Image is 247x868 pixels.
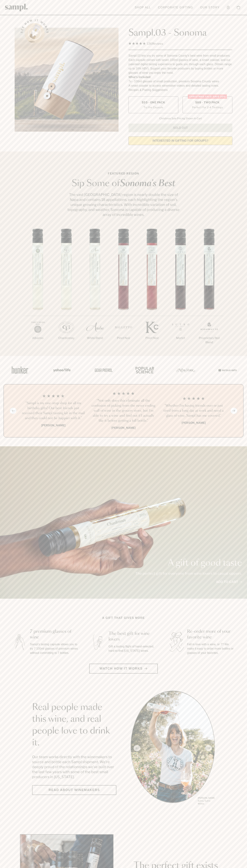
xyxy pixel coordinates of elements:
small: Try the Capsule [143,105,163,109]
b: [PERSON_NAME] [111,426,136,430]
div: Sampl.03 lets you try some of Sonoma County's best wine from small producers. Each capsule comes ... [128,54,232,75]
img: Artboard_1_c8cd28af-0030-4af1-819c-248e302c7f06_x450.png [9,362,31,378]
li: 7x - 100ml glasses of small production, premium Sonoma County wines [128,79,232,84]
p: A gift of good taste [135,559,242,567]
p: Albarino [24,336,52,340]
p: Merlot [166,336,195,340]
h3: Re-order more of your favorite wine [187,629,236,640]
li: 4 / 7 [109,229,138,352]
p: Featured Region [66,171,181,176]
div: 136Reviews [128,41,163,46]
img: Sampl.03 - Sonoma [15,28,119,132]
button: See how it works [25,23,45,43]
h3: “Sampl is my one-stop shop for all my birthday gifts! Our best friends just received their Sampl ... [21,401,86,421]
button: Sold Out [128,124,232,132]
li: 3 / 4 [161,391,226,430]
li: 3 / 7 [81,229,109,352]
li: A smart coaster to access winemaker videos and detailed tasting notes. [128,84,232,88]
li: Christmas Sale Pricing Shown In Cart [157,117,203,120]
img: Artboard_4_28b4d326-c26e-48f9-9c80-911f17d6414e_x450.png [133,362,155,378]
h1: Sampl.03 - Sonoma [128,28,232,38]
button: Previous slide [10,408,16,414]
span: Reviews [152,42,163,45]
button: Next slide [231,408,237,414]
p: The vast [GEOGRAPHIC_DATA] region is nearly double the size of Napa and contains 18 appellations,... [66,192,181,217]
div: slide 1 [131,691,215,806]
p: Pinot Noir [109,336,138,340]
li: 1 / 4 [21,391,86,430]
p: Sampl's tasting capsule allows you to try 7 100ml glasses of premium wines without committing to ... [30,642,79,655]
h3: “Whether I'm having friends over or just tired from a long day at work and need a glass of wine, ... [161,403,226,418]
li: 2 / 4 [91,391,156,430]
p: Gift a tasting flight of hand-selected, hard-to-find [US_STATE] wines. [109,644,157,653]
p: White Blend [81,336,109,340]
h2: A gift that gives more [102,616,145,620]
li: 1 / 7 [24,229,52,352]
a: Read about Winemakers [32,785,116,795]
b: [PERSON_NAME] [41,424,65,427]
img: Sampl logo [5,4,28,11]
li: 5 / 7 [138,229,166,352]
a: Corporate Gifting [156,4,195,11]
p: Proprietary Red Blend [195,336,223,345]
div: Christmas SALE! Save 20% [188,94,227,99]
a: Add to cart [216,580,242,584]
a: interested in gifting for groups? [128,136,232,145]
p: Our team works directly with the winemakers to source and bottle each Sampl shipment. We’re deepl... [32,754,116,779]
p: [PERSON_NAME] Sutro, Sutro Wines [198,797,215,805]
p: Chardonnay [52,336,81,340]
span: $88 - Two Pack [195,101,220,104]
h3: The best gift for wine lovers [109,631,157,642]
h3: 7 premium glasses of wine [30,629,79,640]
img: Artboard_7_5b34974b-f019-449e-91fb-745f8d0877ee_x450.png [216,362,238,378]
b: [PERSON_NAME] [182,421,206,425]
strong: What’s Included: [128,76,151,79]
span: $55 - One Pack [142,101,165,104]
li: 2 / 7 [52,229,81,352]
img: Artboard_5_7fdae55a-36fd-43f7-8bfd-f74a06a2878e_x450.png [92,362,114,378]
span: 136 [147,42,152,45]
a: Our Story [198,4,221,11]
h3: “Not only does this eliminate all the confusion of picking from the never ending wall of wine in ... [91,398,156,423]
img: Artboard_6_04f9a106-072f-468a-bdd7-f11783b05722_x450.png [51,362,72,378]
h2: Sip Some of [66,179,181,188]
p: The perfect gift for everyone from wine lovers to casual sippers. [135,571,242,576]
li: 6 / 7 [166,229,195,352]
img: Artboard_3_0b291449-6e8c-4d07-b2c2-3f3601a19cd1_x450.png [175,362,196,378]
em: Sonoma's Best [120,179,175,188]
p: Fall in love with a wine, or 7? We make it easy to order more bottles or glasses of your favorites. [187,642,236,655]
ul: carousel [131,691,215,806]
p: Pinot Noir [138,336,166,340]
a: Shop All [133,4,153,11]
h2: Real people made this wine, and real people love to drink it. [32,702,116,749]
li: Recipes & Pairing Suggestions [128,88,232,92]
li: 7 / 7 [195,229,223,356]
button: Watch how it works [89,664,158,674]
small: Perfect For 2-4 Tastings [192,105,223,109]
